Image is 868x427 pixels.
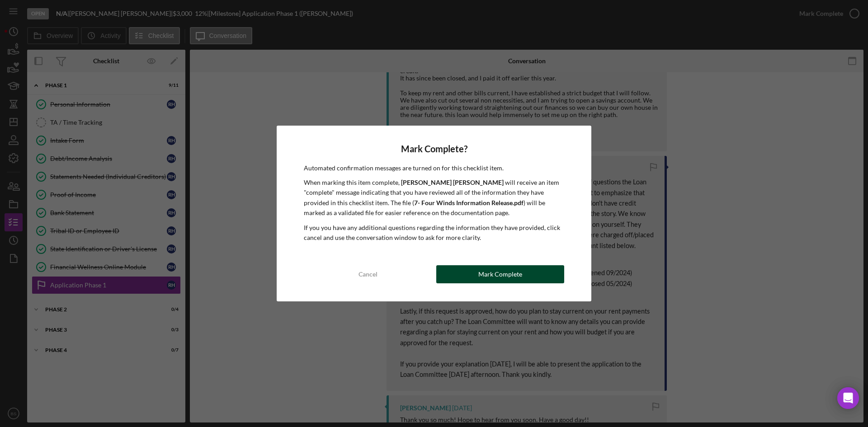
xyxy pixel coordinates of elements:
[304,223,564,243] p: If you you have any additional questions regarding the information they have provided, click canc...
[304,163,564,173] p: Automated confirmation messages are turned on for this checklist item.
[401,178,504,186] b: [PERSON_NAME] [PERSON_NAME]
[304,178,564,218] p: When marking this item complete, will receive an item "complete" message indicating that you have...
[414,199,524,206] b: 7- Four Winds Information Release.pdf
[478,265,522,283] div: Mark Complete
[359,265,377,283] div: Cancel
[304,144,564,154] h4: Mark Complete?
[304,265,432,283] button: Cancel
[837,387,859,409] div: Open Intercom Messenger
[436,265,564,283] button: Mark Complete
